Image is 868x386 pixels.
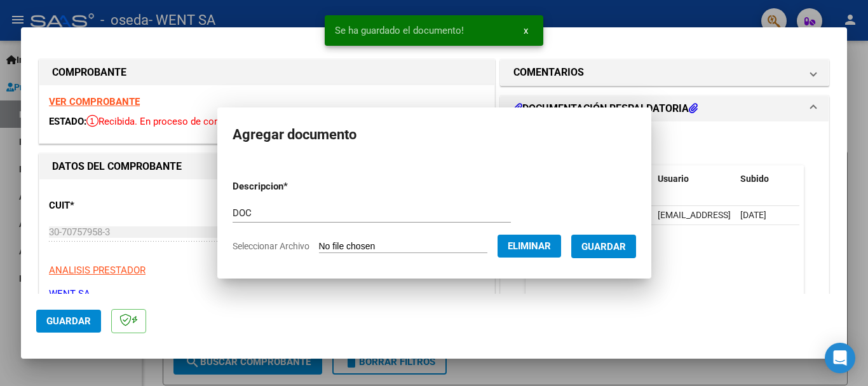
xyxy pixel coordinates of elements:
strong: COMPROBANTE [52,66,126,78]
h1: DOCUMENTACIÓN RESPALDATORIA [513,101,698,116]
datatable-header-cell: Usuario [653,165,735,193]
span: Se ha guardado el documento! [335,24,464,37]
span: [DATE] [740,210,766,220]
span: Guardar [46,315,91,327]
a: VER COMPROBANTE [49,96,140,107]
span: ANALISIS PRESTADOR [49,265,146,276]
span: Eliminar [508,240,551,252]
mat-expansion-panel-header: COMENTARIOS [501,60,829,85]
span: Recibida. En proceso de confirmacion/aceptac por la OS. [86,116,341,127]
span: ESTADO: [49,116,86,127]
strong: DATOS DEL COMPROBANTE [52,160,182,172]
button: Guardar [571,235,636,258]
h1: COMENTARIOS [513,65,584,80]
span: Seleccionar Archivo [233,241,309,251]
p: WENT SA [49,287,485,301]
div: Open Intercom Messenger [825,343,855,373]
span: x [524,25,528,36]
span: Usuario [658,174,689,184]
p: CUIT [49,198,180,213]
button: Guardar [36,310,101,333]
div: DOCUMENTACIÓN RESPALDATORIA [501,121,829,385]
datatable-header-cell: Acción [799,165,862,193]
span: Guardar [581,241,626,252]
button: Eliminar [498,235,561,258]
mat-expansion-panel-header: DOCUMENTACIÓN RESPALDATORIA [501,96,829,121]
p: Descripcion [233,179,354,194]
span: Subido [740,174,769,184]
h2: Agregar documento [233,123,636,147]
datatable-header-cell: Subido [735,165,799,193]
